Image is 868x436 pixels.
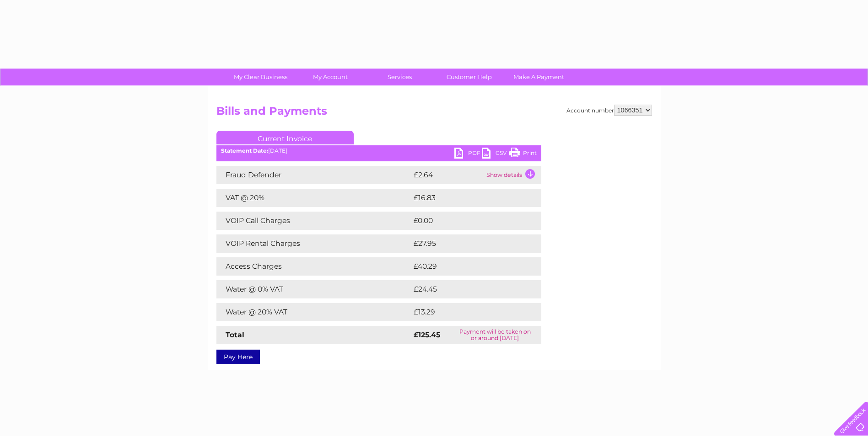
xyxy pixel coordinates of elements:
[431,69,507,85] a: Customer Help
[216,166,411,184] td: Fraud Defender
[221,147,268,154] b: Statement Date:
[411,257,523,276] td: £40.29
[216,280,411,298] td: Water @ 0% VAT
[362,69,437,85] a: Services
[501,69,577,85] a: Make A Payment
[484,166,541,184] td: Show details
[216,148,541,154] div: [DATE]
[411,189,522,207] td: £16.83
[411,234,523,253] td: £27.95
[292,69,368,85] a: My Account
[566,105,652,116] div: Account number
[216,131,354,144] a: Current Invoice
[216,303,411,321] td: Water @ 20% VAT
[411,303,522,321] td: £13.29
[509,148,537,161] a: Print
[411,280,523,298] td: £24.45
[411,166,484,184] td: £2.64
[223,69,298,85] a: My Clear Business
[411,212,520,230] td: £0.00
[216,212,411,230] td: VOIP Call Charges
[216,189,411,207] td: VAT @ 20%
[482,148,509,161] a: CSV
[216,350,260,364] a: Pay Here
[449,326,541,344] td: Payment will be taken on or around [DATE]
[454,148,482,161] a: PDF
[216,105,652,122] h2: Bills and Payments
[226,330,244,339] strong: Total
[216,257,411,276] td: Access Charges
[216,234,411,253] td: VOIP Rental Charges
[414,330,440,339] strong: £125.45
